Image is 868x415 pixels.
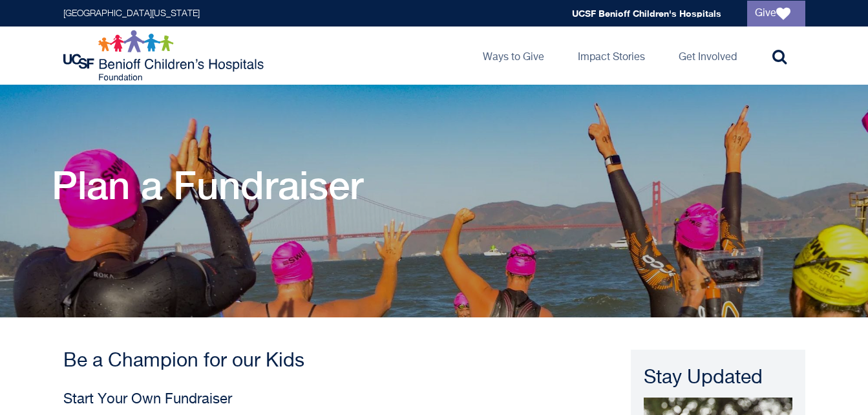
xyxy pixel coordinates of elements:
a: Give [747,1,805,27]
a: Ways to Give [472,27,555,85]
a: UCSF Benioff Children's Hospitals [572,8,721,19]
a: Impact Stories [567,27,655,85]
h1: Plan a Fundraiser [52,162,363,207]
div: Stay Updated [644,365,792,391]
a: [GEOGRAPHIC_DATA][US_STATE] [63,9,200,18]
a: Get Involved [668,27,747,85]
img: Logo for UCSF Benioff Children's Hospitals Foundation [63,30,267,81]
h4: Start Your Own Fundraiser [63,392,561,408]
h3: Be a Champion for our Kids [63,350,561,373]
